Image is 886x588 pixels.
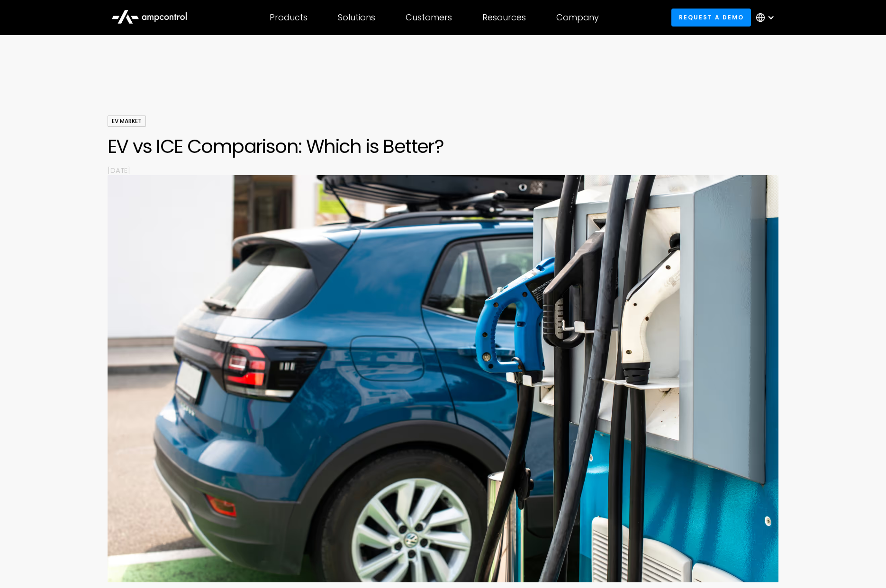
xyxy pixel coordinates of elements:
[270,12,307,23] div: Products
[108,135,778,158] h1: EV vs ICE Comparison: Which is Better?
[108,165,778,175] p: [DATE]
[338,12,375,23] div: Solutions
[482,12,526,23] div: Resources
[406,12,452,23] div: Customers
[556,12,599,23] div: Company
[671,9,751,26] a: Request a demo
[108,116,146,127] div: EV Market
